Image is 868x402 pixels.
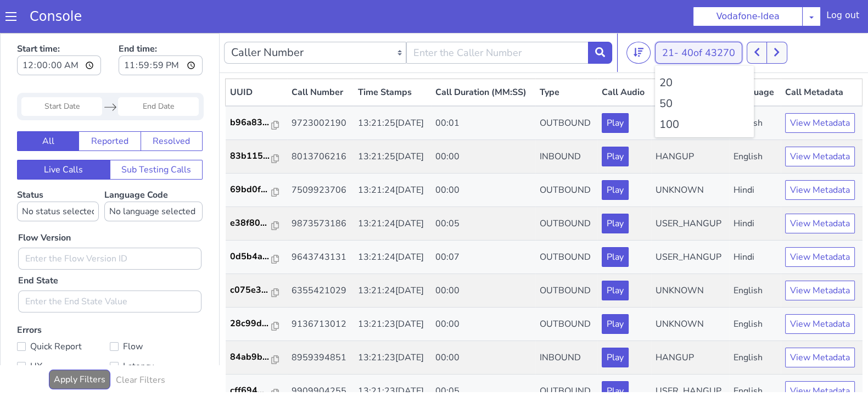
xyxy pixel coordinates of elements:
[110,306,203,321] label: Flow
[21,64,102,83] input: Start Date
[602,348,629,368] button: Play
[354,73,432,107] td: 13:21:25[DATE]
[354,107,432,141] td: 13:21:25[DATE]
[18,258,201,280] input: Enter the End State Value
[287,208,354,241] td: 9643743131
[230,183,283,197] a: e38f80...
[287,308,354,342] td: 8959394851
[651,208,729,241] td: USER_HANGUP
[729,275,781,308] td: English
[17,156,99,188] label: Status
[535,107,598,141] td: INBOUND
[431,107,535,141] td: 00:00
[354,141,432,174] td: 13:21:24[DATE]
[230,317,272,331] p: 84ab9b...
[116,342,165,353] h6: Clear Filters
[230,116,283,130] a: 83b115...
[354,208,432,241] td: 13:21:24[DATE]
[431,141,535,174] td: 00:00
[729,174,781,208] td: Hindi
[785,281,855,301] button: View Metadata
[535,46,598,74] th: Type
[431,241,535,275] td: 00:00
[17,98,79,118] button: All
[17,23,101,42] input: Start time:
[597,46,651,74] th: Call Audio
[535,308,598,342] td: INBOUND
[785,248,855,267] button: View Metadata
[729,73,781,107] td: English
[535,275,598,308] td: OUTBOUND
[287,73,354,107] td: 9723002190
[230,284,283,297] a: 28c99d...
[729,107,781,141] td: English
[17,306,110,321] label: Quick Report
[287,46,354,74] th: Call Number
[287,174,354,208] td: 9873573186
[17,169,99,188] select: Status
[602,214,629,234] button: Play
[651,141,729,174] td: UNKNOWN
[119,6,203,46] label: End time:
[826,9,859,26] div: Log out
[651,308,729,342] td: HANGUP
[230,317,283,331] a: 84ab9b...
[535,141,598,174] td: OUTBOUND
[729,46,781,74] th: Language
[729,342,781,375] td: English
[110,326,203,341] label: Latency
[785,348,855,368] button: View Metadata
[230,116,272,130] p: 83b115...
[230,351,272,364] p: cff694...
[659,63,749,79] li: 50
[785,315,855,334] button: View Metadata
[602,181,629,200] button: Play
[230,250,272,264] p: c075e3...
[230,217,283,230] a: 0d5b4a...
[18,215,201,237] input: Enter the Flow Version ID
[651,107,729,141] td: HANGUP
[785,214,855,234] button: View Metadata
[431,275,535,308] td: 00:00
[785,147,855,167] button: View Metadata
[729,208,781,241] td: Hindi
[226,46,287,74] th: UUID
[785,80,855,100] button: View Metadata
[119,23,203,42] input: End time:
[354,174,432,208] td: 13:21:24[DATE]
[230,250,283,264] a: c075e3...
[79,98,141,118] button: Reported
[431,73,535,107] td: 00:01
[729,141,781,174] td: Hindi
[230,150,272,163] p: 69bd0f...
[535,208,598,241] td: OUTBOUND
[602,315,629,334] button: Play
[104,156,203,188] label: Language Code
[287,141,354,174] td: 7509923706
[17,6,101,46] label: Start time:
[104,169,203,188] select: Language Code
[354,342,432,375] td: 13:21:23[DATE]
[785,181,855,200] button: View Metadata
[354,275,432,308] td: 13:21:23[DATE]
[118,64,199,83] input: End Date
[287,241,354,275] td: 6355421029
[655,9,742,31] button: 21- 40of 43270
[729,308,781,342] td: English
[287,107,354,141] td: 8013706216
[535,73,598,107] td: OUTBOUND
[535,241,598,275] td: OUTBOUND
[659,83,749,100] li: 100
[651,46,729,74] th: Status
[535,174,598,208] td: OUTBOUND
[354,308,432,342] td: 13:21:23[DATE]
[230,83,283,96] a: b96a83...
[16,9,95,24] a: Console
[287,275,354,308] td: 9136713012
[659,42,749,58] li: 20
[431,208,535,241] td: 00:07
[354,46,432,74] th: Time Stamps
[354,241,432,275] td: 13:21:24[DATE]
[651,342,729,375] td: USER_HANGUP
[230,217,272,230] p: 0d5b4a...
